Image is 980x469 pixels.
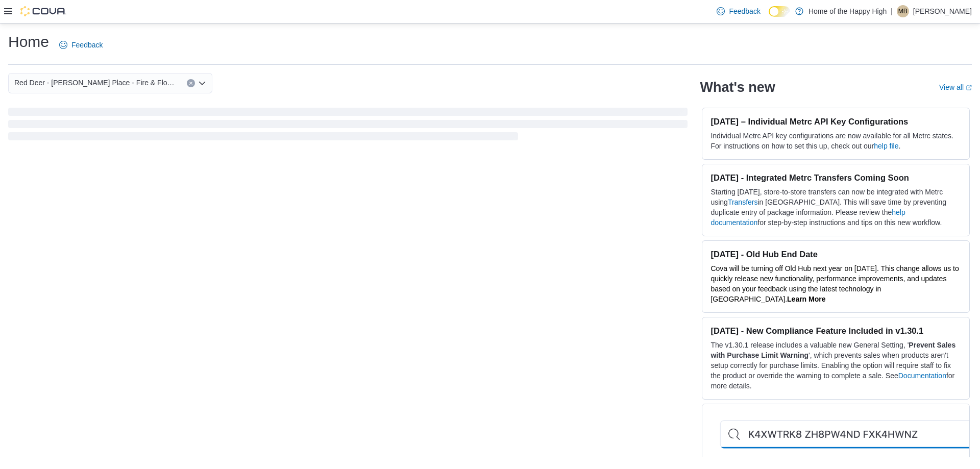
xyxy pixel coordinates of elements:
[898,5,908,17] span: MB
[55,35,107,55] a: Feedback
[808,5,887,17] p: Home of the Happy High
[710,264,959,303] span: Cova will be turning off Old Hub next year on [DATE]. This change allows us to quickly release ne...
[20,6,66,16] img: Cova
[710,208,905,227] a: help documentation
[710,341,955,359] strong: Prevent Sales with Purchase Limit Warning
[728,198,758,206] a: Transfers
[874,142,898,150] a: help file
[710,249,961,259] h3: [DATE] - Old Hub End Date
[710,340,961,391] p: The v1.30.1 release includes a valuable new General Setting, ' ', which prevents sales when produ...
[187,79,195,87] button: Clear input
[769,6,790,17] input: Dark Mode
[700,79,775,95] h2: What's new
[8,32,49,52] h1: Home
[8,110,688,142] span: Loading
[713,1,764,21] a: Feedback
[787,295,825,303] a: Learn More
[710,131,961,151] p: Individual Metrc API key configurations are now available for all Metrc states. For instructions ...
[710,116,961,127] h3: [DATE] – Individual Metrc API Key Configurations
[198,79,206,87] button: Open list of options
[897,5,909,17] div: Matthaeus Baalam
[14,77,177,89] span: Red Deer - [PERSON_NAME] Place - Fire & Flower
[898,372,946,380] a: Documentation
[710,172,961,183] h3: [DATE] - Integrated Metrc Transfers Coming Soon
[891,5,893,17] p: |
[710,326,961,336] h3: [DATE] - New Compliance Feature Included in v1.30.1
[966,85,972,91] svg: External link
[939,83,972,91] a: View allExternal link
[710,187,961,228] p: Starting [DATE], store-to-store transfers can now be integrated with Metrc using in [GEOGRAPHIC_D...
[71,40,103,50] span: Feedback
[913,5,972,17] p: [PERSON_NAME]
[729,6,760,16] span: Feedback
